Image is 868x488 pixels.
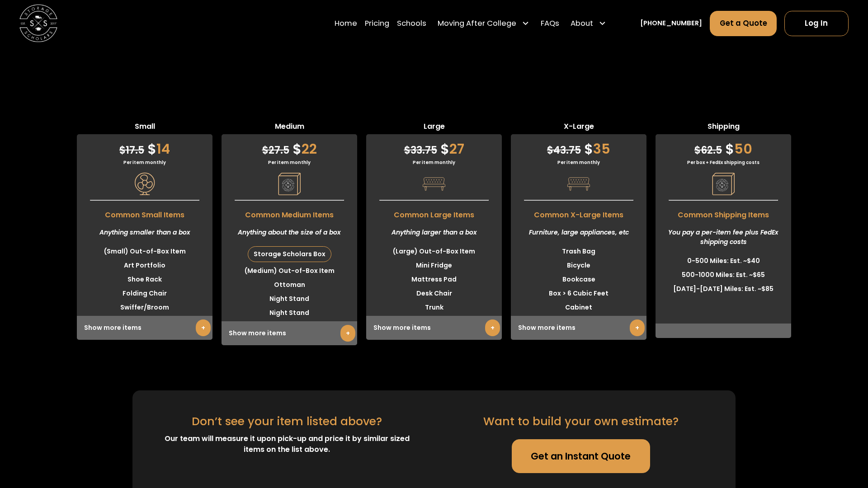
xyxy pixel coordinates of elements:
a: [PHONE_NUMBER] [640,19,702,28]
div: About [567,10,610,37]
img: Pricing Category Icon [423,173,445,195]
a: Get an Instant Quote [512,439,650,473]
span: 62.5 [694,143,722,157]
li: (Medium) Out-of-Box Item [222,264,357,278]
div: Moving After College [434,10,533,37]
div: Per box + FedEx shipping costs [656,159,791,166]
li: Mini Fridge [366,258,502,272]
span: $ [119,143,126,157]
div: Show more items [222,321,357,345]
span: Shipping [656,121,791,134]
span: $ [292,139,302,159]
span: Common Medium Items [222,205,357,221]
span: Small [77,121,212,134]
span: Common Shipping Items [656,205,791,221]
div: Storage Scholars Box [248,247,331,262]
li: Bicycle [511,258,646,272]
div: Moving After College [438,18,516,29]
a: Schools [397,10,426,37]
li: Art Portfolio [77,258,212,272]
li: (Small) Out-of-Box Item [77,244,212,258]
div: Per item monthly [366,159,502,166]
div: Show more items [511,316,646,340]
div: 50 [656,134,791,159]
span: $ [440,139,449,159]
li: Shoe Rack [77,272,212,286]
div: 27 [366,134,502,159]
span: 33.75 [404,143,437,157]
span: Common Large Items [366,205,502,221]
div: Per item monthly [77,159,212,166]
div: Per item monthly [222,159,357,166]
span: $ [725,139,734,159]
div: Want to build your own estimate? [483,413,679,430]
li: 0-500 Miles: Est. ~$40 [656,254,791,268]
span: Common X-Large Items [511,205,646,221]
div: 14 [77,134,212,159]
li: Night Stand [222,292,357,306]
span: 27.5 [262,143,289,157]
img: Pricing Category Icon [133,173,156,195]
div: 35 [511,134,646,159]
a: + [630,319,645,336]
span: Medium [222,121,357,134]
div: Anything about the size of a box [222,221,357,244]
span: Large [366,121,502,134]
span: $ [147,139,156,159]
span: $ [404,143,410,157]
li: Cabinet [511,300,646,314]
div: Furniture, large appliances, etc [511,221,646,244]
span: 17.5 [119,143,144,157]
div: Don’t see your item listed above? [192,413,382,430]
li: (Large) Out-of-Box Item [366,244,502,258]
li: Desk Chair [366,286,502,300]
li: Trunk [366,300,502,314]
a: Log In [784,11,849,36]
span: X-Large [511,121,646,134]
div: Show more items [366,316,502,340]
li: Swiffer/Broom [77,300,212,314]
div: About [571,18,593,29]
div: You pay a per-item fee plus FedEx shipping costs [656,221,791,254]
li: Night Stand [222,306,357,320]
span: 43.75 [547,143,581,157]
div: Per item monthly [511,159,646,166]
a: + [196,319,211,336]
img: Storage Scholars main logo [19,5,57,42]
a: Pricing [365,10,389,37]
a: + [340,325,355,342]
li: [DATE]-[DATE] Miles: Est. ~$85 [656,282,791,296]
div: Anything smaller than a box [77,221,212,244]
div: 22 [222,134,357,159]
li: Mattress Pad [366,272,502,286]
a: + [485,319,500,336]
li: Trash Bag [511,244,646,258]
span: $ [547,143,553,157]
a: Get a Quote [710,11,777,36]
a: Home [335,10,357,37]
a: FAQs [541,10,559,37]
span: $ [694,143,701,157]
li: Bookcase [511,272,646,286]
img: Pricing Category Icon [712,173,735,195]
img: Pricing Category Icon [278,173,301,195]
div: Show more items [77,316,212,340]
img: Pricing Category Icon [567,173,590,195]
div: Anything larger than a box [366,221,502,244]
li: Ottoman [222,278,357,292]
a: home [19,5,57,42]
li: Box > 6 Cubic Feet [511,286,646,300]
span: Common Small Items [77,205,212,221]
span: $ [584,139,593,159]
span: $ [262,143,269,157]
div: Our team will measure it upon pick-up and price it by similar sized items on the list above. [155,433,419,455]
li: Folding Chair [77,286,212,300]
li: 500-1000 Miles: Est. ~$65 [656,268,791,282]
